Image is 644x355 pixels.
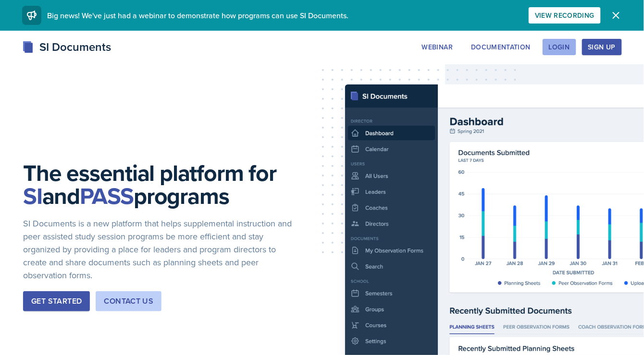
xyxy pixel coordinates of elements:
button: Contact Us [96,291,161,311]
div: SI Documents [22,38,111,56]
div: Login [549,43,570,51]
div: Get Started [31,296,82,307]
button: Sign Up [582,39,622,55]
div: Sign Up [588,43,616,51]
button: Webinar [416,39,459,55]
button: View Recording [529,7,601,24]
div: Documentation [471,43,531,51]
button: Documentation [465,39,537,55]
button: Get Started [23,291,90,311]
span: Big news! We've just had a webinar to demonstrate how programs can use SI Documents. [47,10,348,21]
div: View Recording [535,12,594,19]
div: Webinar [422,43,453,51]
div: Contact Us [104,296,153,307]
button: Login [543,39,576,55]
